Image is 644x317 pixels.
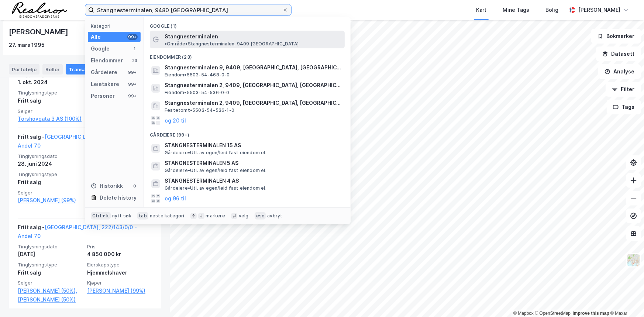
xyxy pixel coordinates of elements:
[18,78,83,87] div: 1. okt. 2024
[127,93,138,99] div: 99+
[144,204,351,218] div: Leietakere (99+)
[18,224,137,239] a: [GEOGRAPHIC_DATA], 222/143/0/0 - Andel 70
[255,212,266,220] div: esc
[9,26,69,38] div: [PERSON_NAME]
[87,250,152,259] div: 4 850 000 kr
[165,63,342,72] span: Stangnesterminalen 9, 9409, [GEOGRAPHIC_DATA], [GEOGRAPHIC_DATA]
[87,262,152,268] span: Eierskapstype
[18,268,83,277] div: Fritt salg
[132,58,138,63] div: 23
[87,244,152,250] span: Pris
[165,81,342,90] span: Stangnesterminalen 2, 9409, [GEOGRAPHIC_DATA], [GEOGRAPHIC_DATA]
[18,178,83,187] div: Fritt salg
[18,159,83,168] div: 28. juni 2024
[18,96,83,105] div: Fritt salg
[18,280,83,286] span: Selger
[598,64,641,79] button: Analyse
[91,92,115,100] div: Personer
[112,213,132,219] div: nytt søk
[165,99,342,107] span: Stangnesterminalen 2, 9409, [GEOGRAPHIC_DATA], [GEOGRAPHIC_DATA]
[535,311,571,316] a: OpenStreetMap
[165,72,230,78] span: Eiendom • 5503-54-468-0-0
[18,250,83,259] div: [DATE]
[18,223,152,244] div: Fritt salg -
[91,182,123,190] div: Historikk
[87,268,152,277] div: Hjemmelshaver
[165,41,167,46] span: •
[18,108,83,114] span: Selger
[165,150,266,156] span: Gårdeiere • Utl. av egen/leid fast eiendom el.
[66,64,116,75] div: Transaksjoner
[137,212,148,220] div: tab
[18,132,152,153] div: Fritt salg -
[144,126,351,139] div: Gårdeiere (99+)
[132,46,138,52] div: 1
[91,68,117,77] div: Gårdeiere
[127,81,138,87] div: 99+
[165,168,266,173] span: Gårdeiere • Utl. av egen/leid fast eiendom el.
[144,48,351,62] div: Eiendommer (23)
[94,4,282,15] input: Søk på adresse, matrikkel, gårdeiere, leietakere eller personer
[607,282,644,317] iframe: Chat Widget
[18,244,83,250] span: Tinglysningsdato
[150,213,185,219] div: neste kategori
[132,183,138,189] div: 0
[165,107,234,113] span: Festetomt • 5503-54-536-1-0
[607,282,644,317] div: Kontrollprogram for chat
[12,2,67,18] img: realnor-logo.934646d98de889bb5806.png
[127,69,138,75] div: 99+
[165,194,186,203] button: og 96 til
[165,90,230,96] span: Eiendom • 5503-54-536-0-0
[476,6,486,14] div: Kart
[18,196,83,205] a: [PERSON_NAME] (99%)
[606,82,641,97] button: Filter
[18,295,83,304] a: [PERSON_NAME] (50%)
[545,6,558,14] div: Bolig
[100,193,137,202] div: Delete history
[91,32,101,41] div: Alle
[18,286,83,295] a: [PERSON_NAME] (50%),
[165,159,342,168] span: STANGNESTERMINALEN 5 AS
[165,116,186,125] button: og 20 til
[18,262,83,268] span: Tinglysningstype
[18,153,83,159] span: Tinglysningsdato
[91,212,111,220] div: Ctrl + k
[18,114,83,123] a: Torshovgata 3 AS (100%)
[18,134,137,149] a: [GEOGRAPHIC_DATA], 222/143/0/0 - Andel 70
[91,80,119,89] div: Leietakere
[91,23,141,29] div: Kategori
[87,280,152,286] span: Kjøper
[573,311,609,316] a: Improve this map
[165,185,266,191] span: Gårdeiere • Utl. av egen/leid fast eiendom el.
[165,176,342,185] span: STANGNESTERMINALEN 4 AS
[127,34,138,40] div: 99+
[513,311,534,316] a: Mapbox
[144,17,351,31] div: Google (1)
[267,213,282,219] div: avbryt
[239,213,249,219] div: velg
[9,41,45,49] div: 27. mars 1995
[165,32,218,41] span: Stangnesterminalen
[9,64,39,75] div: Portefølje
[91,56,123,65] div: Eiendommer
[42,64,63,75] div: Roller
[165,41,299,47] span: Område • Stangnesterminalen, 9409 [GEOGRAPHIC_DATA]
[91,44,110,53] div: Google
[18,171,83,178] span: Tinglysningstype
[206,213,225,219] div: markere
[165,141,342,150] span: STANGNESTERMINALEN 15 AS
[607,100,641,114] button: Tags
[591,29,641,44] button: Bokmerker
[596,46,641,61] button: Datasett
[578,6,620,14] div: [PERSON_NAME]
[627,253,641,267] img: Z
[18,90,83,96] span: Tinglysningstype
[87,286,152,295] a: [PERSON_NAME] (99%)
[18,190,83,196] span: Selger
[503,6,529,14] div: Mine Tags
